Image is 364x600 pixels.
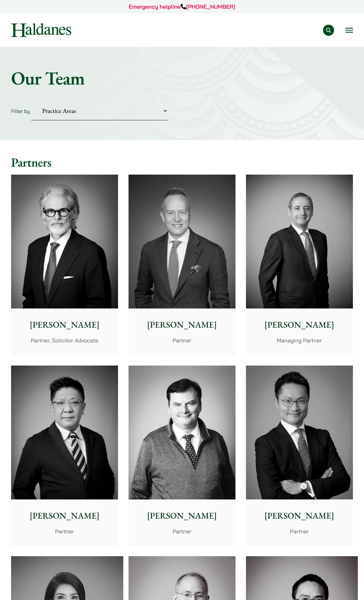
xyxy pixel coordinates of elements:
[11,366,118,546] a: [PERSON_NAME] Partner
[11,67,353,89] h1: Our Team
[346,28,353,33] button: Open menu
[11,175,118,355] a: [PERSON_NAME] Partner, Solicitor Advocate
[251,509,348,522] p: [PERSON_NAME]
[133,318,231,331] p: [PERSON_NAME]
[129,3,235,10] a: Emergency helpline[PHONE_NUMBER]
[16,318,113,331] p: [PERSON_NAME]
[11,23,71,37] img: Logo of Haldanes
[129,366,235,546] a: [PERSON_NAME] Partner
[16,336,113,345] p: Partner, Solicitor Advocate
[251,318,348,331] p: [PERSON_NAME]
[251,527,348,536] p: Partner
[246,366,353,546] a: [PERSON_NAME] Partner
[16,509,113,522] p: [PERSON_NAME]
[11,108,30,114] label: Filter by
[16,527,113,536] p: Partner
[251,336,348,345] p: Managing Partner
[133,509,231,522] p: [PERSON_NAME]
[323,25,334,36] button: Search
[246,175,353,355] a: [PERSON_NAME] Managing Partner
[129,175,235,355] a: [PERSON_NAME] Partner
[133,527,231,536] p: Partner
[133,336,231,345] p: Partner
[11,155,353,170] h2: Partners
